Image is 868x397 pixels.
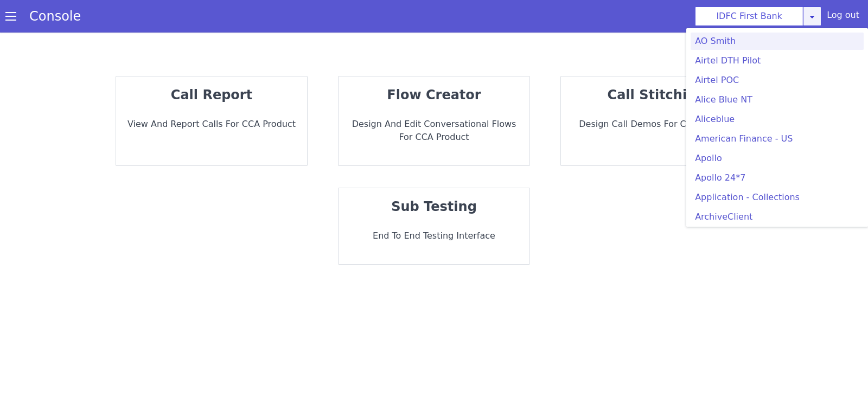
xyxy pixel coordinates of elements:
[608,87,706,103] strong: call stitching
[691,72,864,89] a: Airtel POC
[691,189,864,206] a: Application - Collections
[125,118,298,131] p: View and report calls for CCA Product
[171,87,252,103] strong: call report
[691,91,864,108] a: Alice Blue NT
[691,150,864,167] a: Apollo
[827,9,859,26] div: Log out
[570,118,743,131] p: Design call demos for CCA Product
[691,111,864,128] a: Aliceblue
[691,130,864,148] a: American Finance - US
[387,87,481,103] strong: flow creator
[691,52,864,69] a: Airtel DTH Pilot
[347,229,521,242] p: End to End Testing Interface
[391,199,477,214] strong: sub testing
[695,7,803,26] button: IDFC First Bank
[691,33,864,50] a: AO Smith
[691,169,864,187] a: Apollo 24*7
[16,9,94,24] a: Console
[347,118,521,144] p: Design and Edit Conversational flows for CCA Product
[691,208,864,226] a: ArchiveClient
